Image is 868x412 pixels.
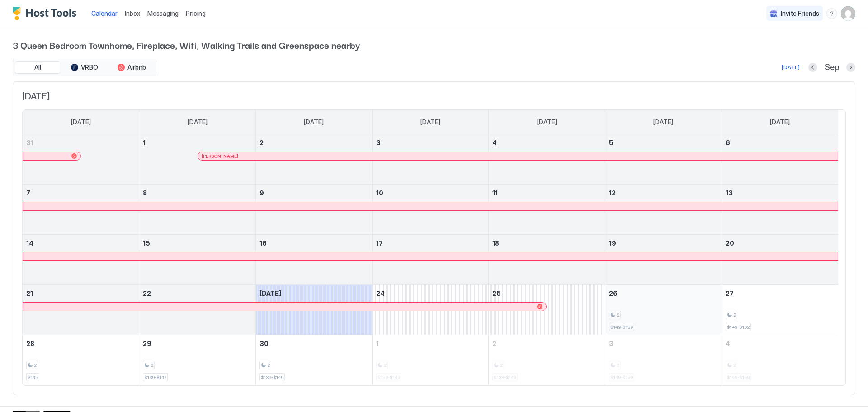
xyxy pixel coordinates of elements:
td: September 16, 2025 [255,235,372,285]
span: 27 [726,289,734,297]
a: October 4, 2025 [722,335,838,352]
button: Next month [846,63,855,72]
span: 18 [492,239,499,247]
a: September 24, 2025 [373,285,489,302]
a: September 12, 2025 [605,185,722,201]
span: [DATE] [420,118,440,126]
a: Wednesday [411,110,449,134]
a: September 25, 2025 [489,285,605,302]
a: Monday [179,110,217,134]
td: September 18, 2025 [489,235,605,285]
a: October 1, 2025 [373,335,489,352]
td: September 5, 2025 [605,134,722,185]
span: 4 [726,340,730,347]
div: [DATE] [782,63,800,71]
span: 2 [492,340,496,347]
td: September 11, 2025 [489,185,605,235]
a: September 29, 2025 [139,335,255,352]
a: September 5, 2025 [605,134,722,151]
td: September 6, 2025 [722,134,838,185]
a: September 14, 2025 [23,235,139,251]
td: September 25, 2025 [489,285,605,335]
span: 20 [726,239,734,247]
a: September 22, 2025 [139,285,255,302]
a: September 1, 2025 [139,134,255,151]
span: [DATE] [537,118,557,126]
span: VRBO [81,63,98,71]
span: 2 [259,139,264,147]
span: $145 [28,374,38,380]
span: [DATE] [770,118,790,126]
td: September 20, 2025 [722,235,838,285]
span: [DATE] [653,118,673,126]
td: September 28, 2025 [23,335,139,385]
span: 1 [143,139,146,147]
td: September 27, 2025 [722,285,838,335]
span: [DATE] [22,91,846,102]
a: October 2, 2025 [489,335,605,352]
span: 3 [376,139,381,147]
span: $139-$149 [261,374,283,380]
span: 1 [376,340,379,347]
td: September 30, 2025 [255,335,372,385]
td: September 19, 2025 [605,235,722,285]
a: Host Tools Logo [13,7,80,20]
td: September 4, 2025 [489,134,605,185]
td: September 2, 2025 [255,134,372,185]
span: 11 [492,189,498,197]
a: September 8, 2025 [139,185,255,201]
span: 14 [26,239,33,247]
td: September 23, 2025 [255,285,372,335]
a: Saturday [761,110,799,134]
span: 5 [609,139,613,147]
span: 12 [609,189,616,197]
span: $149-$159 [610,324,633,330]
span: 31 [26,139,33,147]
span: 19 [609,239,616,247]
span: [DATE] [304,118,324,126]
span: 2 [34,362,37,368]
span: 13 [726,189,733,197]
button: [DATE] [780,62,801,73]
span: [DATE] [259,289,281,297]
td: September 7, 2025 [23,185,139,235]
span: 2 [267,362,270,368]
td: August 31, 2025 [23,134,139,185]
button: Previous month [808,63,817,72]
a: Calendar [91,9,118,18]
span: 17 [376,239,383,247]
span: 3 [609,340,613,347]
td: September 10, 2025 [372,185,489,235]
div: menu [826,8,837,19]
td: October 1, 2025 [372,335,489,385]
a: Messaging [147,9,179,18]
span: 22 [143,289,151,297]
a: Inbox [125,9,140,18]
iframe: Intercom live chat [9,381,31,403]
button: VRBO [62,61,107,74]
td: September 8, 2025 [139,185,256,235]
td: September 22, 2025 [139,285,256,335]
span: 2 [617,312,619,318]
span: 3 Queen Bedroom Townhome, Fireplace, Wifi, Walking Trails and Greenspace nearby [13,38,855,52]
button: All [15,61,60,74]
td: October 4, 2025 [722,335,838,385]
span: $149-$162 [727,324,750,330]
a: September 2, 2025 [256,134,372,151]
a: September 27, 2025 [722,285,838,302]
a: September 4, 2025 [489,134,605,151]
span: Sep [825,62,839,73]
span: $139-$147 [144,374,166,380]
td: September 13, 2025 [722,185,838,235]
td: September 24, 2025 [372,285,489,335]
a: Friday [644,110,682,134]
td: September 9, 2025 [255,185,372,235]
a: August 31, 2025 [23,134,139,151]
span: 24 [376,289,385,297]
a: September 7, 2025 [23,185,139,201]
td: September 14, 2025 [23,235,139,285]
span: 21 [26,289,33,297]
span: 4 [492,139,497,147]
span: 26 [609,289,618,297]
